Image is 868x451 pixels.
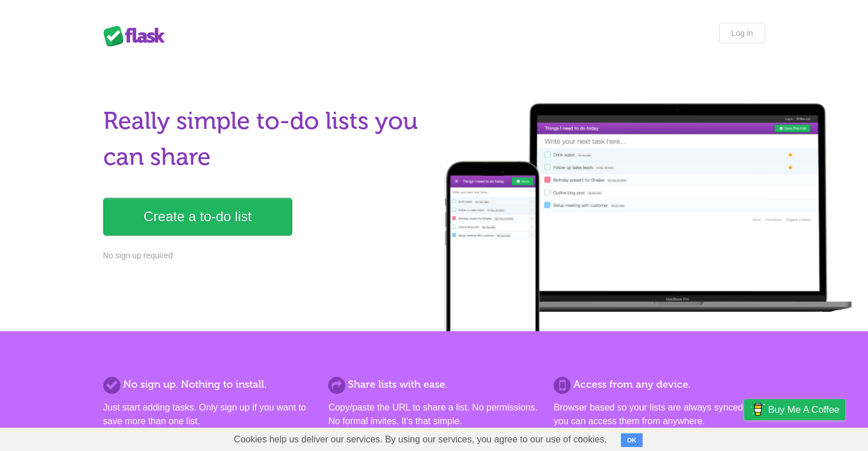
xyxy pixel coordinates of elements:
div: Flask Lists [103,26,172,46]
p: Copy/paste the URL to share a list. No permissions. No formal invites. It's that simple. [328,401,539,428]
p: Just start adding tasks. Only sign up if you want to save more than one list. [103,401,314,428]
span: Buy me a coffee [768,400,839,420]
p: Browser based so your lists are always synced and you can access them from anywhere. [554,401,765,428]
button: OK [621,433,643,447]
img: Buy me a coffee [750,400,765,419]
a: Buy me a coffee [744,399,845,420]
h1: Really simple to-do lists you can share [103,103,427,175]
p: No sign up required [103,250,427,262]
h2: Access from any device. [554,377,765,392]
h2: Share lists with ease. [328,377,539,392]
a: Log in [719,23,765,43]
h2: No sign up. Nothing to install. [103,377,314,392]
a: Create a to-do list [103,198,292,235]
span: Cookies help us deliver our services. By using our services, you agree to our use of cookies. [223,428,619,451]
